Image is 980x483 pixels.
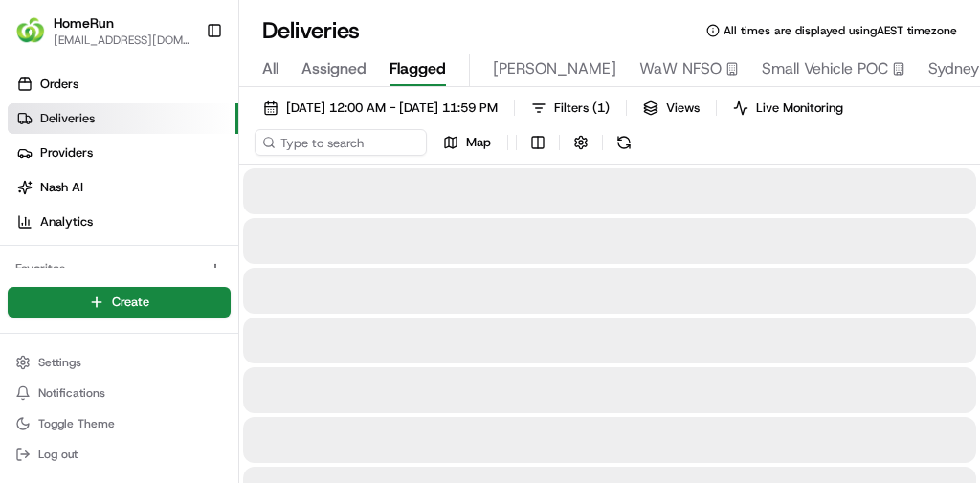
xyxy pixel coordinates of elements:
span: Views [666,99,700,117]
button: Notifications [8,380,231,406]
span: Notifications [38,385,105,401]
span: WaW NFSO [639,57,722,80]
h1: Deliveries [262,15,360,46]
button: Filters(1) [523,95,618,121]
button: HomeRunHomeRun[EMAIL_ADDRESS][DOMAIN_NAME] [8,8,198,54]
span: Nash AI [40,179,83,196]
button: Map [434,129,500,156]
span: Toggle Theme [38,416,115,431]
span: Flagged [390,57,446,80]
span: Settings [38,355,81,370]
button: Log out [8,441,231,468]
a: Providers [8,138,238,168]
span: [PERSON_NAME] [493,57,616,80]
img: HomeRun [15,15,46,46]
a: Nash AI [8,172,238,203]
a: Orders [8,69,238,99]
button: Refresh [611,129,637,156]
button: Create [8,287,231,318]
button: Live Monitoring [724,95,852,121]
button: Settings [8,349,231,376]
span: Providers [40,144,93,162]
span: Live Monitoring [756,99,843,117]
span: Orders [40,76,78,93]
span: Analytics [40,213,93,231]
span: Map [466,134,491,151]
div: Favorites [8,253,231,284]
span: Small Vehicle POC [762,57,888,80]
span: Deliveries [40,110,95,127]
a: Analytics [8,207,238,237]
button: [EMAIL_ADDRESS][DOMAIN_NAME] [54,33,190,48]
span: Filters [554,99,610,117]
span: [DATE] 12:00 AM - [DATE] 11:59 PM [286,99,498,117]
span: All times are displayed using AEST timezone [724,23,957,38]
button: HomeRun [54,13,114,33]
button: Toggle Theme [8,410,231,437]
span: Assigned [301,57,367,80]
input: Type to search [255,129,427,156]
span: Create [112,294,149,311]
span: ( 1 ) [592,99,610,117]
span: Log out [38,447,78,462]
button: Views [635,95,708,121]
button: [DATE] 12:00 AM - [DATE] 11:59 PM [255,95,506,121]
a: Deliveries [8,103,238,134]
span: All [262,57,278,80]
